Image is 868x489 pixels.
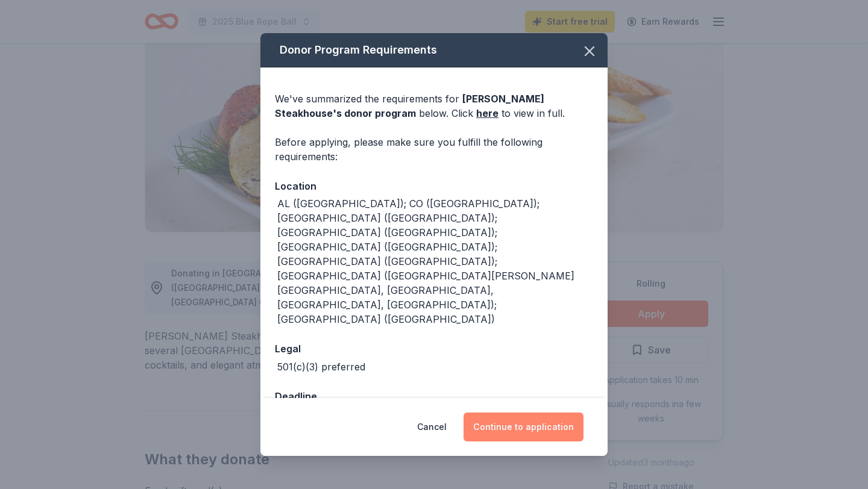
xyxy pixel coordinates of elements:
a: here [476,106,498,120]
div: Donor Program Requirements [260,33,608,67]
div: AL ([GEOGRAPHIC_DATA]); CO ([GEOGRAPHIC_DATA]); [GEOGRAPHIC_DATA] ([GEOGRAPHIC_DATA]); [GEOGRAPHI... [277,196,593,326]
div: We've summarized the requirements for below. Click to view in full. [275,92,593,120]
button: Continue to application [464,413,583,441]
div: 501(c)(3) preferred [277,360,365,374]
div: Before applying, please make sure you fulfill the following requirements: [275,135,593,164]
div: Deadline [275,388,593,404]
div: Location [275,178,593,194]
div: Legal [275,341,593,357]
button: Cancel [417,413,447,441]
